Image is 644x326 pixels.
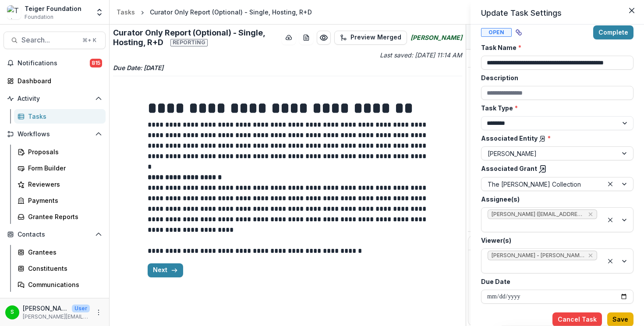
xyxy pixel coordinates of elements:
div: Clear selected options [605,256,616,266]
label: Task Name [481,43,628,52]
label: Assignee(s) [481,195,628,204]
span: [PERSON_NAME] ([EMAIL_ADDRESS][DOMAIN_NAME]) [492,211,584,217]
label: Due Date [481,277,628,286]
label: Task Type [481,103,628,113]
label: Associated Grant [481,164,628,174]
button: Complete [593,25,633,39]
div: Remove Stephanie - skoch@teigerfoundation.org [587,251,594,260]
label: Associated Entity [481,134,628,143]
label: Viewer(s) [481,236,628,245]
span: Open [481,28,512,37]
div: Clear selected options [605,215,616,225]
div: Remove Camille Brown (cbrown@phillipscollection.org) [587,210,594,219]
div: Clear selected options [605,179,616,189]
button: Close [625,4,639,18]
button: View dependent tasks [512,25,526,39]
label: Description [481,73,628,82]
span: [PERSON_NAME] - [PERSON_NAME][EMAIL_ADDRESS][DOMAIN_NAME] [492,252,584,259]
